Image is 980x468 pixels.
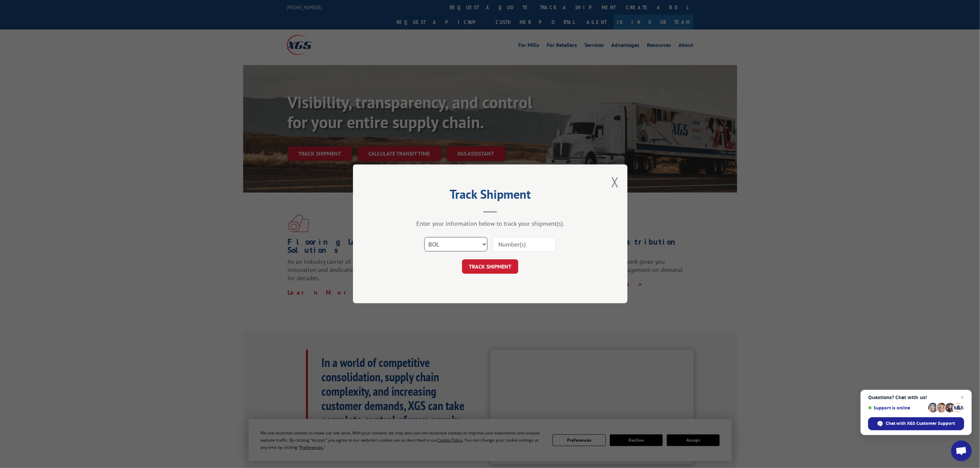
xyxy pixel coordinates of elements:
div: Enter your information below to track your shipment(s). [387,220,593,228]
h2: Track Shipment [387,189,593,202]
div: Chat with XGS Customer Support [868,417,964,430]
span: Support is online [868,405,926,410]
div: Open chat [951,441,972,461]
span: Chat with XGS Customer Support [886,420,955,427]
input: Number(s) [493,237,556,252]
span: Close chat [958,393,967,402]
button: Close modal [611,173,619,191]
span: Questions? Chat with us! [868,395,964,400]
button: TRACK SHIPMENT [462,260,518,274]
